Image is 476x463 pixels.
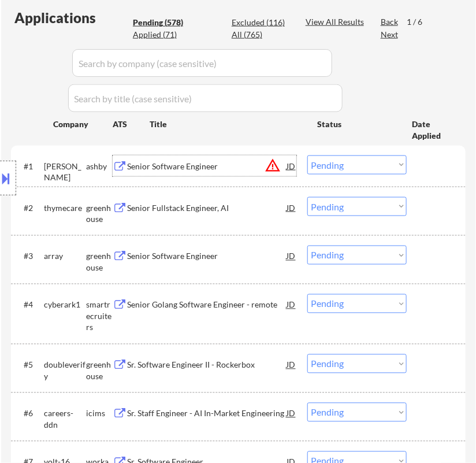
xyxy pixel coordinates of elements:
[407,16,433,28] div: 1 / 6
[127,251,287,262] div: Senior Software Engineer
[286,197,296,218] div: JD
[381,29,399,40] div: Next
[286,403,296,424] div: JD
[286,155,296,176] div: JD
[286,354,296,375] div: JD
[44,408,86,431] div: careers-ddn
[72,49,332,77] input: Search by company (case sensitive)
[286,246,296,266] div: JD
[286,294,296,315] div: JD
[24,360,35,371] div: #5
[127,161,287,172] div: Senior Software Engineer
[44,299,86,311] div: cyberark1
[306,16,367,28] div: View All Results
[133,29,191,40] div: Applied (71)
[127,408,287,420] div: Sr. Staff Engineer - AI In-Market Engineering
[381,16,399,28] div: Back
[127,202,287,214] div: Senior Fullstack Engineer, AI
[24,408,35,420] div: #6
[44,360,86,382] div: doubleverify
[86,299,113,334] div: smartrecruiters
[232,17,289,28] div: Excluded (116)
[127,299,287,311] div: Senior Golang Software Engineer - remote
[86,360,113,382] div: greenhouse
[133,17,191,28] div: Pending (578)
[127,360,287,371] div: Sr. Software Engineer II - Rockerbox
[317,113,395,134] div: Status
[412,118,452,141] div: Date Applied
[232,29,289,40] div: All (765)
[14,11,129,25] div: Applications
[265,157,281,173] button: warning_amber
[24,299,35,311] div: #4
[86,408,113,420] div: icims
[150,118,306,130] div: Title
